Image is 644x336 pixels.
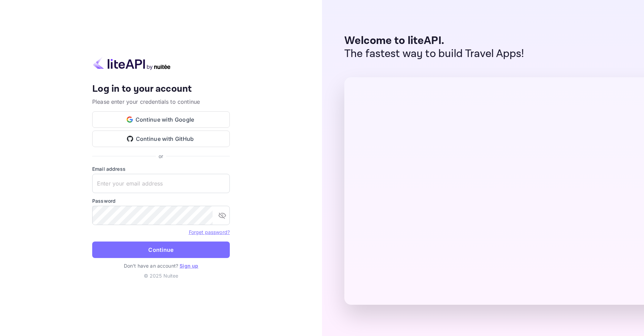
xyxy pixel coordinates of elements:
[180,263,198,269] a: Sign up
[344,34,524,47] p: Welcome to liteAPI.
[159,153,163,160] p: or
[92,262,230,269] p: Don't have an account?
[92,242,230,258] button: Continue
[92,131,230,147] button: Continue with GitHub
[92,57,171,70] img: liteapi
[92,165,230,172] label: Email address
[92,174,230,193] input: Enter your email address
[344,47,524,60] p: The fastest way to build Travel Apps!
[92,272,230,279] p: © 2025 Nuitee
[189,229,230,235] a: Forget password?
[92,83,230,95] h4: Log in to your account
[92,98,230,106] p: Please enter your credentials to continue
[189,228,230,235] a: Forget password?
[92,111,230,128] button: Continue with Google
[92,197,230,204] label: Password
[215,209,229,222] button: toggle password visibility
